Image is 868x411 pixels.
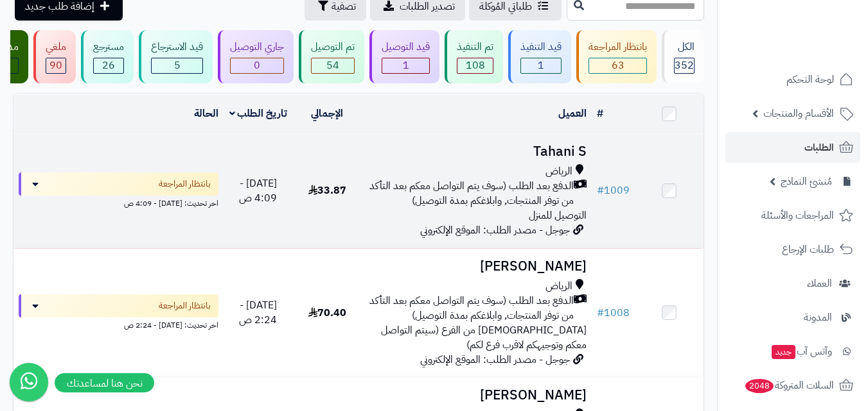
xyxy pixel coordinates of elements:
[296,30,367,83] a: تم التوصيل 54
[19,317,218,331] div: اخر تحديث: [DATE] - 2:24 ص
[367,388,587,403] h3: [PERSON_NAME]
[151,40,203,55] div: قيد الاسترجاع
[804,138,834,156] span: الطلبات
[612,58,624,73] span: 63
[725,234,860,265] a: طلبات الإرجاع
[744,376,834,394] span: السلات المتروكة
[807,274,832,292] span: العملاء
[308,183,346,198] span: 33.87
[31,30,78,83] a: ملغي 90
[19,196,218,209] div: اخر تحديث: [DATE] - 4:09 ص
[312,58,354,73] div: 54
[725,336,860,367] a: وآتس آبجديد
[381,323,587,353] span: [DEMOGRAPHIC_DATA] من الفرع (سيتم التواصل معكم وتوجيهكم لاقرب فرع لكم)
[382,40,430,55] div: قيد التوصيل
[94,58,123,73] div: 26
[786,71,834,88] span: لوحة التحكم
[597,183,604,198] span: #
[367,179,574,208] span: الدفع بعد الطلب (سوف يتم التواصل معكم بعد التأكد من توفر المنتجات, وابلاغكم بمدة التوصيل)
[174,58,181,73] span: 5
[254,58,260,73] span: 0
[457,40,493,55] div: تم التنفيذ
[725,370,860,401] a: السلات المتروكة2048
[152,58,202,73] div: 5
[457,58,493,73] div: 108
[597,106,603,121] a: #
[403,58,409,73] span: 1
[782,240,834,258] span: طلبات الإرجاع
[239,298,277,328] span: [DATE] - 2:24 ص
[46,40,66,55] div: ملغي
[229,106,288,121] a: تاريخ الطلب
[772,345,795,359] span: جديد
[93,40,124,55] div: مسترجع
[102,58,115,73] span: 26
[382,58,429,73] div: 1
[781,24,856,51] img: logo-2.png
[215,30,296,83] a: جاري التوصيل 0
[367,259,587,274] h3: [PERSON_NAME]
[466,58,485,73] span: 108
[442,30,506,83] a: تم التنفيذ 108
[725,64,860,95] a: لوحة التحكم
[46,58,66,73] div: 90
[231,58,283,73] div: 0
[326,58,339,73] span: 54
[659,30,707,83] a: الكل352
[311,40,355,55] div: تم التوصيل
[506,30,574,83] a: قيد التنفيذ 1
[367,294,574,323] span: الدفع بعد الطلب (سوف يتم التواصل معكم بعد التأكد من توفر المنتجات, وابلاغكم بمدة التوصيل)
[770,342,832,360] span: وآتس آب
[725,200,860,231] a: المراجعات والأسئلة
[308,305,346,321] span: 70.40
[597,305,630,321] a: #1008
[78,30,136,83] a: مسترجع 26
[558,106,587,121] a: العميل
[763,105,834,122] span: الأقسام والمنتجات
[589,40,647,55] div: بانتظار المراجعة
[159,299,211,312] span: بانتظار المراجعة
[574,30,659,83] a: بانتظار المراجعة 63
[804,308,832,326] span: المدونة
[675,58,694,73] span: 352
[589,58,646,73] div: 63
[745,378,775,393] span: 2048
[136,30,215,83] a: قيد الاسترجاع 5
[545,164,572,179] span: الرياض
[367,30,442,83] a: قيد التوصيل 1
[159,178,211,190] span: بانتظار المراجعة
[367,144,587,159] h3: Tahani S
[49,58,62,73] span: 90
[545,279,572,294] span: الرياض
[725,268,860,299] a: العملاء
[725,302,860,333] a: المدونة
[597,305,604,321] span: #
[538,58,544,73] span: 1
[781,172,832,190] span: مُنشئ النماذج
[597,183,630,198] a: #1009
[239,176,277,206] span: [DATE] - 4:09 ص
[674,40,695,55] div: الكل
[521,58,561,73] div: 1
[420,352,570,367] span: جوجل - مصدر الطلب: الموقع الإلكتروني
[230,40,284,55] div: جاري التوصيل
[311,106,343,121] a: الإجمالي
[520,40,562,55] div: قيد التنفيذ
[725,132,860,163] a: الطلبات
[761,206,834,224] span: المراجعات والأسئلة
[420,222,570,238] span: جوجل - مصدر الطلب: الموقع الإلكتروني
[194,106,218,121] a: الحالة
[529,208,587,223] span: التوصيل للمنزل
